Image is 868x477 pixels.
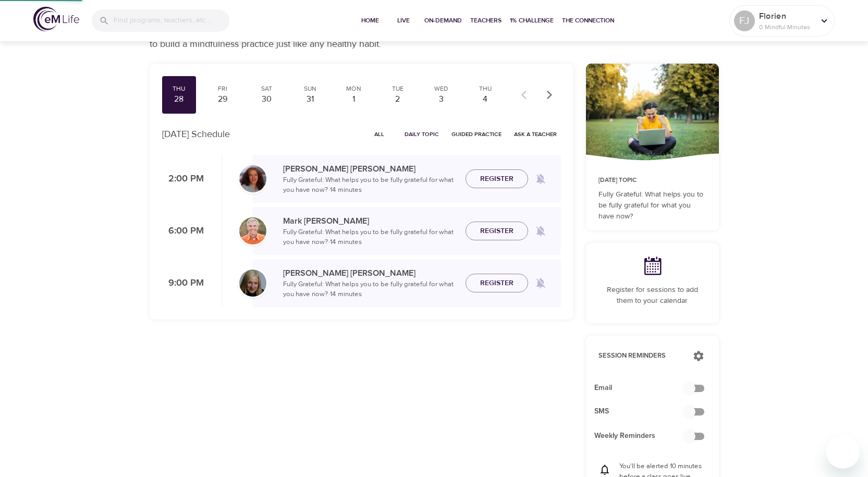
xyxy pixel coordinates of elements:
div: FJ [734,10,755,31]
button: Guided Practice [447,126,506,142]
button: Ask a Teacher [510,126,561,142]
span: Remind me when a class goes live every Thursday at 6:00 PM [528,218,553,243]
img: Mark_Pirtle-min.jpg [239,217,266,244]
div: 30 [253,93,279,105]
span: Daily Topic [405,129,439,139]
img: Cindy2%20031422%20blue%20filter%20hi-res.jpg [239,165,266,192]
div: Thu [166,84,192,93]
span: Teachers [470,15,502,26]
span: Remind me when a class goes live every Thursday at 9:00 PM [528,271,553,296]
span: All [367,129,392,139]
p: [DATE] Topic [598,176,706,185]
button: Register [466,274,528,293]
div: 29 [210,93,236,105]
div: Sun [297,84,323,93]
div: Sat [253,84,279,93]
span: Live [391,15,416,26]
span: SMS [594,406,694,417]
div: Thu [472,84,498,93]
p: [PERSON_NAME] [PERSON_NAME] [283,163,457,175]
div: Wed [429,84,455,93]
span: Register [480,173,514,186]
div: 31 [297,93,323,105]
span: The Connection [562,15,614,26]
p: Fully Grateful: What helps you to be fully grateful for what you have now? [598,189,706,222]
div: Fri [210,84,236,93]
img: logo [33,7,79,31]
button: Register [466,169,528,189]
div: 2 [385,93,411,105]
p: Mark [PERSON_NAME] [283,215,457,227]
p: Fully Grateful: What helps you to be fully grateful for what you have now? · 14 minutes [283,175,457,195]
p: [DATE] Schedule [162,127,230,141]
span: Ask a Teacher [514,129,557,139]
button: Daily Topic [400,126,443,142]
iframe: Button to launch messaging window [826,435,860,469]
p: Florien [759,10,814,22]
span: Weekly Reminders [594,431,694,442]
div: 1 [341,93,367,105]
button: Register [466,222,528,241]
span: On-Demand [424,15,462,26]
p: 9:00 PM [162,276,204,290]
p: Register for sessions to add them to your calendar [598,285,706,307]
div: 3 [429,93,455,105]
p: Fully Grateful: What helps you to be fully grateful for what you have now? · 14 minutes [283,227,457,248]
span: Email [594,383,694,394]
p: 2:00 PM [162,172,204,186]
span: Register [480,277,514,290]
span: Guided Practice [451,129,502,139]
button: All [363,126,396,142]
input: Find programs, teachers, etc... [114,9,229,32]
img: Diane_Renz-min.jpg [239,270,266,297]
div: Mon [341,84,367,93]
p: 6:00 PM [162,224,204,238]
div: 4 [472,93,498,105]
span: Register [480,225,514,238]
p: 0 Mindful Minutes [759,22,814,32]
span: Home [358,15,383,26]
div: 28 [166,93,192,105]
p: [PERSON_NAME] [PERSON_NAME] [283,267,457,279]
p: Fully Grateful: What helps you to be fully grateful for what you have now? · 14 minutes [283,279,457,300]
div: Tue [385,84,411,93]
span: 1% Challenge [510,15,554,26]
span: Remind me when a class goes live every Thursday at 2:00 PM [528,166,553,191]
p: Session Reminders [598,351,682,361]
